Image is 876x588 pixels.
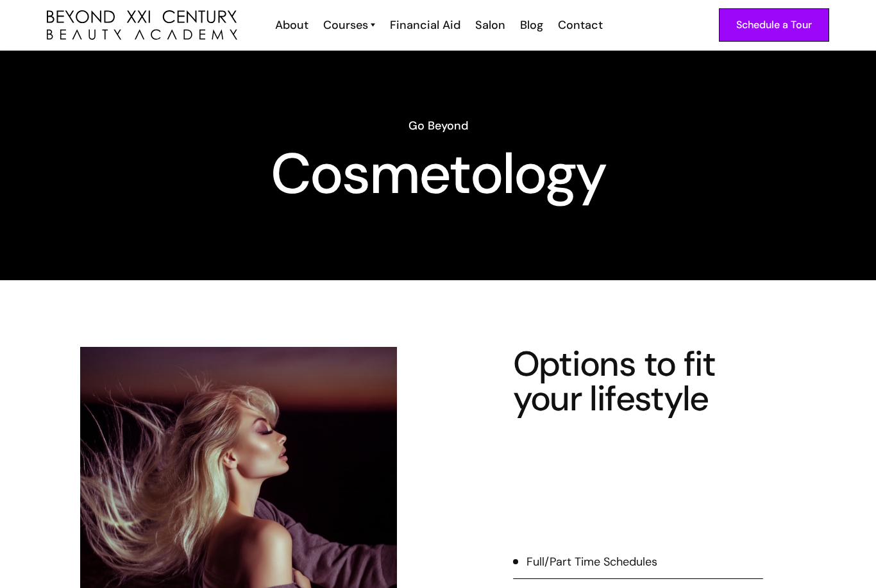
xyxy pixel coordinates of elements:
[382,17,467,33] a: Financial Aid
[736,17,812,33] div: Schedule a Tour
[323,17,375,33] a: Courses
[47,117,829,134] h6: Go Beyond
[47,151,829,197] h1: Cosmetology
[323,17,368,33] div: Courses
[47,10,237,40] img: beyond 21st century beauty academy logo
[513,347,763,416] h4: Options to fit your lifestyle
[558,17,603,33] div: Contact
[719,8,829,42] a: Schedule a Tour
[550,17,609,33] a: Contact
[47,10,237,40] a: home
[512,17,550,33] a: Blog
[467,17,512,33] a: Salon
[275,17,308,33] div: About
[390,17,460,33] div: Financial Aid
[475,17,505,33] div: Salon
[526,553,657,570] div: Full/Part Time Schedules
[520,17,543,33] div: Blog
[267,17,315,33] a: About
